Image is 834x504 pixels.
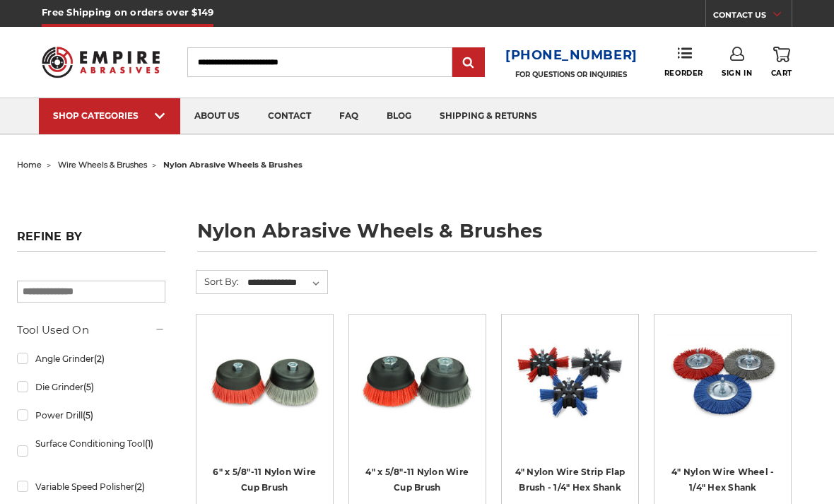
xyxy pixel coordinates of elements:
h5: Refine by [17,230,165,252]
span: (2) [134,481,145,492]
img: Empire Abrasives [42,39,160,85]
a: 6" x 5/8"-11 Nylon Wire Cup Brush [213,467,316,493]
a: 4" x 5/8"-11 Nylon Wire Cup Brushes [359,324,476,441]
a: blog [372,98,425,134]
a: 4" Nylon Wire Wheel - 1/4" Hex Shank [671,467,774,493]
span: Cart [771,69,792,78]
img: 6" x 5/8"-11 Nylon Wire Wheel Cup Brushes [208,324,321,438]
a: 4 inch nylon wire wheel for drill [664,324,781,441]
a: Die Grinder [17,375,165,399]
span: nylon abrasive wheels & brushes [163,160,303,170]
a: 6" x 5/8"-11 Nylon Wire Wheel Cup Brushes [206,324,323,441]
input: Submit [454,49,483,77]
a: 4" x 5/8"-11 Nylon Wire Cup Brush [365,467,469,493]
span: (5) [83,410,93,421]
a: home [17,160,42,170]
a: faq [325,98,372,134]
span: (1) [145,438,153,449]
a: shipping & returns [425,98,551,134]
a: 4 inch strip flap brush [512,324,628,441]
a: CONTACT US [713,7,792,27]
a: Surface Conditioning Tool [17,431,165,471]
p: FOR QUESTIONS OR INQUIRIES [505,70,638,79]
a: wire wheels & brushes [58,160,147,170]
img: 4" x 5/8"-11 Nylon Wire Cup Brushes [360,324,474,438]
a: [PHONE_NUMBER] [505,45,638,66]
a: 4" Nylon Wire Strip Flap Brush - 1/4" Hex Shank [515,467,625,493]
span: Sign In [722,69,752,78]
a: Cart [771,47,792,78]
a: Variable Speed Polisher [17,474,165,499]
h5: Tool Used On [17,322,165,339]
div: SHOP CATEGORIES [53,110,166,121]
a: contact [254,98,325,134]
a: about us [180,98,254,134]
img: 4 inch nylon wire wheel for drill [666,324,780,438]
a: Power Drill [17,403,165,428]
span: (5) [83,382,94,392]
select: Sort By: [245,272,327,293]
label: Sort By: [196,271,239,292]
a: Reorder [664,47,703,77]
h1: nylon abrasive wheels & brushes [197,221,817,252]
span: Reorder [664,69,703,78]
a: Angle Grinder [17,346,165,371]
img: 4 inch strip flap brush [514,324,627,438]
span: (2) [94,353,105,364]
